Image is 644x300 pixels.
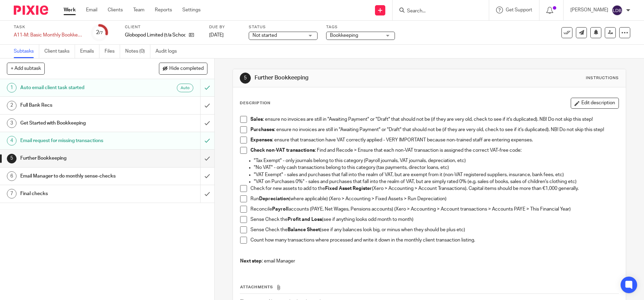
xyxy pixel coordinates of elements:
[125,32,185,39] p: Globopod Limited (t/a Schoovr)
[169,66,204,72] span: Hide completed
[20,118,136,128] h1: Get Started with Bookkeeping
[14,6,48,15] img: Pixie
[14,24,83,30] label: Task
[14,32,83,39] div: A11-M: Basic Monthly Bookkeeping
[240,258,619,265] p: : email Manager
[586,75,619,81] div: Instructions
[253,33,277,38] span: Not started
[250,148,315,153] strong: Check non-VAT transactions
[7,83,17,93] div: 1
[125,45,150,58] a: Notes (0)
[155,7,172,13] a: Reports
[96,29,103,36] div: 2
[7,189,17,199] div: 7
[240,100,270,106] p: Description
[108,7,123,13] a: Clients
[99,31,103,35] small: /7
[325,186,372,191] strong: Fixed Asset Register
[254,164,619,171] p: "No VAT" - only cash transactions belong to this category (tax payments, director loans, etc)
[80,45,99,58] a: Emails
[20,189,136,199] h1: Final checks
[250,195,619,202] p: Run (where applicable) (Xero > Accounting > Fixed Assets > Run Depreciation)
[7,171,17,181] div: 6
[272,207,289,212] strong: Payroll
[250,237,619,244] p: Count how many transactions where processed and write it down in the monthly client transaction l...
[254,171,619,178] p: "VAT Exempt" - sales and purchases that fall into the realm of VAT, but are exempt from it (non-V...
[259,196,289,201] strong: Depreciation
[250,116,619,123] p: : ensure no invoices are still in "Awaiting Payment" or "Draft" that should not be (if they are v...
[64,7,76,13] a: Work
[288,227,320,232] strong: Balance Sheet
[7,154,17,163] div: 5
[406,8,468,14] input: Search
[250,117,263,122] strong: Sales
[177,84,193,92] div: Auto
[20,171,136,181] h1: Email Manager to do monthly sense-checks
[7,118,17,128] div: 3
[254,178,619,185] p: "VAT on Purchases 0%" - sales and purchases that fall into the realm of VAT, but are simply rated...
[326,24,395,30] label: Tags
[250,206,619,213] p: Reconcile accounts (PAYE, Net Wages, Pensions accounts) (Xero > Accounting > Account transactions...
[254,157,619,164] p: "Tax Exempt" - only journals belong to this category (Payroll journals, VAT journals, depreciatio...
[255,74,444,82] h1: Further Bookkeeping
[250,126,619,133] p: : ensure no invoices are still in "Awaiting Payment" or "Draft" that should not be (if they are v...
[250,226,619,233] p: Sense Check the (see if any balances look big, or minus when they should be plus etc)
[250,147,619,154] p: : Find and Recode > Ensure that each non-VAT transaction is assigned the correct VAT-free code:
[20,83,136,93] h1: Auto email client task started
[7,63,45,74] button: + Add subtask
[155,45,182,58] a: Audit logs
[330,33,358,38] span: Bookkeeping
[612,5,623,16] img: svg%3E
[133,7,144,13] a: Team
[125,24,201,30] label: Client
[209,24,240,30] label: Due by
[570,7,608,13] p: [PERSON_NAME]
[209,33,224,37] span: [DATE]
[288,217,322,222] strong: Profit and Loss
[182,7,201,13] a: Settings
[105,45,120,58] a: Files
[240,73,251,84] div: 5
[250,185,619,192] p: Check for new assets to add to the (Xero > Accounting > Account Transactions). Capital items shou...
[86,7,97,13] a: Email
[250,216,619,223] p: Sense Check the (see if anything looks odd month to month)
[250,138,272,142] strong: Expenses
[7,101,17,110] div: 2
[20,100,136,110] h1: Full Bank Recs
[571,98,619,109] button: Edit description
[44,45,75,58] a: Client tasks
[20,153,136,163] h1: Further Bookkeeping
[14,45,39,58] a: Subtasks
[240,259,262,264] strong: Next step
[506,8,532,12] span: Get Support
[240,285,273,289] span: Attachments
[159,63,207,74] button: Hide completed
[20,136,136,146] h1: Email request for missing transactions
[250,127,274,132] strong: Purchases
[7,136,17,146] div: 4
[249,24,318,30] label: Status
[250,137,619,143] p: : ensure that transaction have VAT correctly applied - VERY IMPORTANT because non-trained staff a...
